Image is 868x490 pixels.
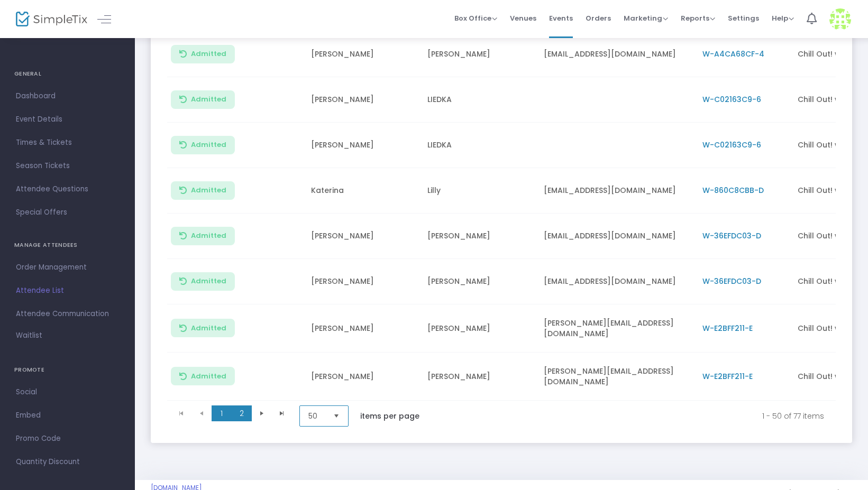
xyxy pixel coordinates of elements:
span: Waitlist [16,330,42,341]
span: Social [16,385,119,399]
span: Quantity Discount [16,455,119,469]
td: Katerina [305,168,421,214]
td: [PERSON_NAME] [305,259,421,304]
td: [EMAIL_ADDRESS][DOMAIN_NAME] [537,259,696,304]
span: Admitted [191,232,226,240]
h4: PROMOTE [14,359,121,381]
span: W-E2BFF211-E [702,371,753,382]
button: Admitted [171,45,235,63]
h4: MANAGE ATTENDEES [14,235,121,256]
td: [EMAIL_ADDRESS][DOMAIN_NAME] [537,214,696,259]
span: Order Management [16,261,119,274]
td: [PERSON_NAME] [305,353,421,401]
span: Admitted [191,372,226,381]
td: [PERSON_NAME] [421,259,537,304]
span: Go to the next page [252,405,272,421]
td: [PERSON_NAME] [421,353,537,401]
button: Admitted [171,367,235,385]
span: W-A4CA68CF-4 [702,49,764,59]
span: Help [772,13,794,23]
span: Orders [586,5,611,32]
td: [PERSON_NAME][EMAIL_ADDRESS][DOMAIN_NAME] [537,353,696,401]
td: LIEDKA [421,77,537,123]
span: Admitted [191,277,226,285]
td: [PERSON_NAME] [421,304,537,353]
span: Admitted [191,141,226,149]
span: Admitted [191,95,226,104]
button: Admitted [171,90,235,109]
span: Times & Tickets [16,136,119,150]
span: W-36EFDC03-D [702,276,761,286]
td: [PERSON_NAME] [305,304,421,353]
td: [PERSON_NAME] [305,32,421,77]
span: Go to the next page [258,409,266,418]
span: Special Offers [16,206,119,219]
h4: GENERAL [14,63,121,85]
span: Admitted [191,186,226,195]
button: Admitted [171,272,235,291]
td: LIEDKA [421,123,537,168]
span: Event Details [16,113,119,126]
span: Box Office [454,13,497,23]
td: [PERSON_NAME] [305,123,421,168]
td: Lilly [421,168,537,214]
span: Reports [681,13,715,23]
kendo-pager-info: 1 - 50 of 77 items [442,405,824,427]
span: W-E2BFF211-E [702,323,753,334]
span: 50 [308,411,325,421]
span: Season Tickets [16,159,119,173]
span: Dashboard [16,89,119,103]
span: Admitted [191,50,226,58]
td: [EMAIL_ADDRESS][DOMAIN_NAME] [537,168,696,214]
td: [PERSON_NAME] [305,214,421,259]
td: [EMAIL_ADDRESS][DOMAIN_NAME] [537,32,696,77]
span: Events [549,5,573,32]
button: Select [329,406,344,426]
span: W-C02163C9-6 [702,94,761,105]
span: Venues [510,5,536,32]
span: Attendee Communication [16,307,119,321]
span: Go to the last page [272,405,292,421]
span: Page 2 [232,405,252,421]
td: [PERSON_NAME] [305,77,421,123]
span: Settings [728,5,759,32]
button: Admitted [171,227,235,245]
span: W-C02163C9-6 [702,140,761,150]
span: W-860C8CBB-D [702,185,764,196]
button: Admitted [171,319,235,337]
span: Page 1 [212,405,232,421]
span: Attendee Questions [16,182,119,196]
span: Admitted [191,324,226,332]
span: Marketing [624,13,668,23]
td: [PERSON_NAME] [421,32,537,77]
button: Admitted [171,181,235,200]
td: [PERSON_NAME][EMAIL_ADDRESS][DOMAIN_NAME] [537,304,696,353]
span: Embed [16,409,119,422]
span: Promo Code [16,432,119,446]
span: Go to the last page [278,409,286,418]
span: Attendee List [16,284,119,298]
button: Admitted [171,136,235,154]
td: [PERSON_NAME] [421,214,537,259]
span: W-36EFDC03-D [702,230,761,241]
label: items per page [360,411,419,421]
